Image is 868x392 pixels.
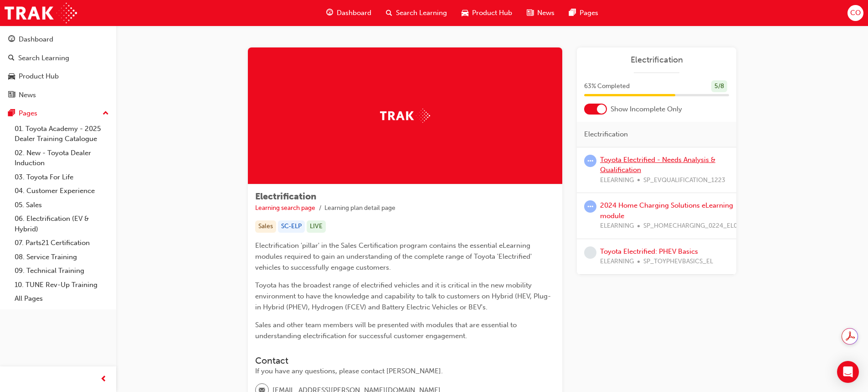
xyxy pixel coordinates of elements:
[307,220,326,233] div: LIVE
[472,8,512,18] span: Product Hub
[8,110,15,118] span: pages-icon
[19,71,59,82] div: Product Hub
[8,91,15,99] span: news-icon
[584,55,729,65] a: Electrification
[837,361,859,383] div: Open Intercom Messenger
[103,108,109,120] span: up-icon
[584,246,596,259] span: learningRecordVerb_NONE-icon
[584,200,596,213] span: learningRecordVerb_ATTEMPT-icon
[643,175,725,186] span: SP_EVQUALIFICATION_1223
[337,8,371,18] span: Dashboard
[643,256,713,267] span: SP_TOYPHEVBASICS_EL
[5,3,77,23] img: Trak
[584,155,596,167] span: learningRecordVerb_ATTEMPT-icon
[8,36,15,44] span: guage-icon
[11,292,113,306] a: All Pages
[255,321,519,340] span: Sales and other team members will be presented with modules that are essential to understanding e...
[8,54,15,63] span: search-icon
[600,175,634,186] span: ELEARNING
[324,203,395,214] li: Learning plan detail page
[600,256,634,267] span: ELEARNING
[255,204,315,212] a: Learning search page
[4,29,113,105] button: DashboardSearch LearningProduct HubNews
[18,53,69,63] div: Search Learning
[11,212,113,236] a: 06. Electrification (EV & Hybrid)
[584,81,630,92] span: 63 % Completed
[379,4,454,22] a: search-iconSearch Learning
[4,31,113,48] a: Dashboard
[600,201,733,220] a: 2024 Home Charging Solutions eLearning module
[600,247,698,256] a: Toyota Electrified: PHEV Basics
[255,355,555,366] h3: Contact
[850,8,861,18] span: CO
[4,50,113,67] a: Search Learning
[11,264,113,278] a: 09. Technical Training
[255,281,551,311] span: Toyota has the broadest range of electrified vehicles and it is critical in the new mobility envi...
[4,68,113,85] a: Product Hub
[19,34,53,45] div: Dashboard
[255,366,555,376] div: If you have any questions, please contact [PERSON_NAME].
[454,4,519,22] a: car-iconProduct Hub
[255,191,316,202] span: Electrification
[611,104,682,115] span: Show Incomplete Only
[4,105,113,122] button: Pages
[386,7,392,19] span: search-icon
[537,8,555,18] span: News
[19,90,36,100] div: News
[11,122,113,146] a: 01. Toyota Academy - 2025 Dealer Training Catalogue
[580,8,598,18] span: Pages
[11,250,113,264] a: 08. Service Training
[278,220,305,233] div: SC-ELP
[600,156,715,174] a: Toyota Electrified - Needs Analysis & Qualification
[11,198,113,212] a: 05. Sales
[600,221,634,231] span: ELEARNING
[584,129,628,140] span: Electrification
[255,220,276,233] div: Sales
[562,4,606,22] a: pages-iconPages
[569,7,576,19] span: pages-icon
[100,374,107,385] span: prev-icon
[380,109,430,123] img: Trak
[527,7,534,19] span: news-icon
[255,241,534,272] span: Electrification 'pillar' in the Sales Certification program contains the essential eLearning modu...
[326,7,333,19] span: guage-icon
[396,8,447,18] span: Search Learning
[11,146,113,170] a: 02. New - Toyota Dealer Induction
[11,236,113,250] a: 07. Parts21 Certification
[19,108,37,119] div: Pages
[11,170,113,184] a: 03. Toyota For Life
[8,73,15,81] span: car-icon
[643,221,740,231] span: SP_HOMECHARGING_0224_EL01
[11,278,113,292] a: 10. TUNE Rev-Up Training
[519,4,562,22] a: news-iconNews
[11,184,113,198] a: 04. Customer Experience
[711,80,727,93] div: 5 / 8
[462,7,468,19] span: car-icon
[847,5,863,21] button: CO
[319,4,379,22] a: guage-iconDashboard
[4,87,113,104] a: News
